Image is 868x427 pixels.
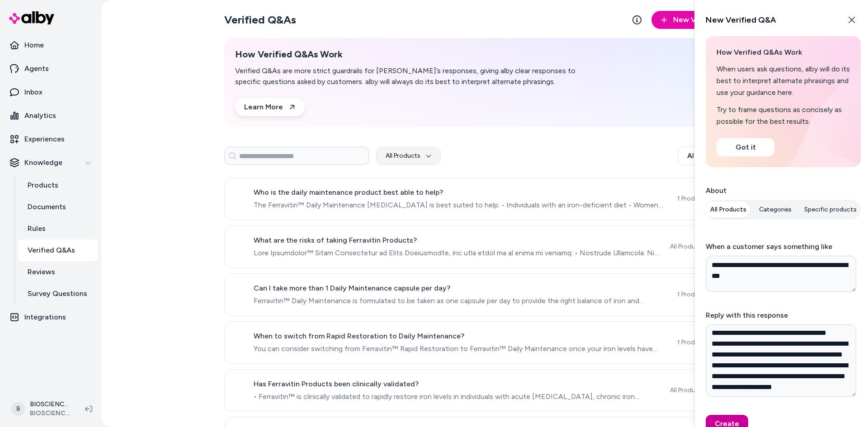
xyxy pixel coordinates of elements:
button: Knowledge [4,152,98,174]
span: B [11,402,25,416]
label: When a customer says something like [706,242,832,251]
p: Integrations [24,312,66,323]
p: Try to frame questions as concisely as possible for the best results. [717,104,850,127]
label: About [706,185,861,196]
a: Learn More [235,98,305,116]
p: Knowledge [24,157,62,168]
a: Documents [19,196,98,218]
a: Agents [4,58,98,80]
a: Home [4,34,98,56]
a: Reviews [19,261,98,283]
button: Categories [754,202,797,218]
button: All Products [376,147,441,165]
p: Agents [24,63,49,74]
p: Experiences [24,134,65,145]
label: Reply with this response [706,311,788,319]
p: BIOSCIENCE USA INC Shopify [30,400,71,409]
a: Products [19,174,98,196]
p: When users ask questions, alby will do its best to interpret alternate phrasings and use your gui... [717,63,850,99]
span: 1 Product [677,338,705,347]
a: Experiences [4,128,98,150]
a: Survey Questions [19,283,98,305]
span: Who is the daily maintenance product best able to help? [254,187,666,198]
a: Inbox [4,81,98,103]
p: Verified Q&As are more strict guardrails for [PERSON_NAME]’s responses, giving alby clear respons... [235,66,582,87]
span: The Ferravitin™ Daily Maintenance [MEDICAL_DATA] is best suited to help: - Individuals with an ir... [254,200,666,211]
button: All Products [705,202,752,218]
span: • Ferravitin™ is clinically validated to rapidly restore iron levels in individuals with acute [M... [254,391,659,402]
p: Products [28,180,58,191]
span: Has Ferravitin Products been clinically validated? [254,379,659,389]
h2: How Verified Q&As Work [235,49,582,60]
span: All Products [670,386,705,395]
span: Can I take more than 1 Daily Maintenance capsule per day? [254,283,666,294]
p: Survey Questions [28,288,87,299]
img: alby Logo [9,11,54,24]
a: Rules [19,218,98,239]
span: 1 Product [677,290,705,299]
button: All sources [678,146,745,165]
p: Verified Q&As [28,245,75,256]
span: All Products [670,242,705,251]
span: Lore Ipsumdolor™ Sitam Consectetur ad Elits Doeiusmodte, inc utla etdol ma al enima mi veniamq: •... [254,248,659,258]
h2: New Verified Q&A [706,14,776,26]
a: Analytics [4,105,98,127]
p: Inbox [24,87,42,98]
h2: Verified Q&As [224,13,296,27]
a: Verified Q&As [19,239,98,261]
button: New Verified Q&A [651,11,745,29]
a: Integrations [4,306,98,328]
span: When to switch from Rapid Restoration to Daily Maintenance? [254,331,666,342]
p: Rules [28,223,46,234]
button: Got it [717,138,774,156]
span: You can consider switching from Ferravitin™ Rapid Restoration to Ferravitin™ Daily Maintenance on... [254,343,666,354]
button: Specific products [799,202,862,218]
span: 1 Product [677,194,705,203]
span: How Verified Q&As Work [717,47,850,58]
span: Ferravitin™ Daily Maintenance is formulated to be taken as one capsule per day to provide the rig... [254,296,666,306]
p: Documents [28,202,66,212]
span: BIOSCIENCE USA INC [30,409,71,418]
p: Home [24,40,44,51]
button: BBIOSCIENCE USA INC ShopifyBIOSCIENCE USA INC [5,394,78,423]
p: Reviews [28,267,55,277]
span: What are the risks of taking Ferravitin Products? [254,235,659,246]
p: Analytics [24,110,56,121]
